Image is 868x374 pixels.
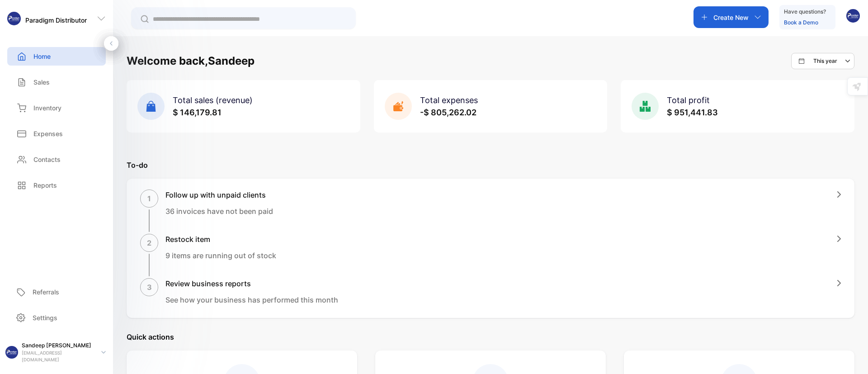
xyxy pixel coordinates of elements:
[173,95,253,105] span: Total sales (revenue)
[791,53,854,69] button: This year
[784,19,818,26] a: Book a Demo
[147,282,152,293] p: 3
[33,129,63,138] p: Expenses
[846,9,860,23] img: avatar
[25,15,87,25] p: Paradigm Distributor
[693,6,769,28] button: Create New
[147,237,151,248] p: 2
[165,278,338,289] h1: Review business reports
[33,103,61,113] p: Inventory
[127,160,854,170] p: To-do
[173,108,222,117] span: $ 146,179.81
[33,52,51,61] p: Home
[165,189,273,200] h1: Follow up with unpaid clients
[7,12,21,25] img: logo
[846,6,860,28] button: avatar
[22,341,94,350] p: Sandeep [PERSON_NAME]
[127,53,255,69] h1: Welcome back, Sandeep
[165,206,273,217] p: 36 invoices have not been paid
[22,350,94,363] p: [EMAIL_ADDRESS][DOMAIN_NAME]
[33,77,50,87] p: Sales
[165,234,276,245] h1: Restock item
[784,7,826,16] p: Have questions?
[667,95,710,105] span: Total profit
[127,331,854,342] p: Quick actions
[147,193,151,204] p: 1
[165,294,338,305] p: See how your business has performed this month
[420,108,476,117] span: -$ 805,262.02
[33,313,57,322] p: Settings
[813,57,837,65] p: This year
[33,287,59,297] p: Referrals
[165,250,276,261] p: 9 items are running out of stock
[5,346,18,359] img: profile
[33,155,61,164] p: Contacts
[667,108,718,117] span: $ 951,441.83
[713,13,749,22] p: Create New
[420,95,478,105] span: Total expenses
[33,180,57,190] p: Reports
